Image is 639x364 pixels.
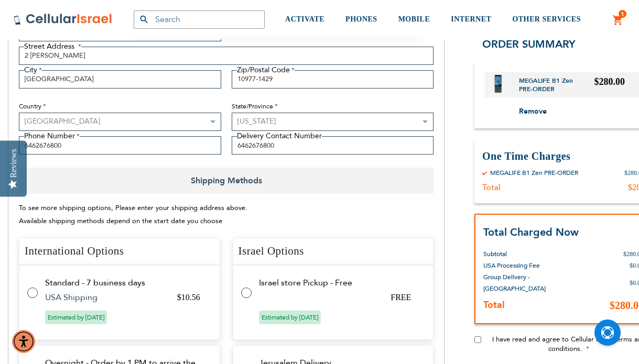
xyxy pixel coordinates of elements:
[489,74,507,92] img: MEGALIFE B1 Zen PRE-ORDER
[45,278,207,288] td: Standard - 7 business days
[19,238,220,265] h4: International Options
[483,272,546,292] span: Group Delivery - [GEOGRAPHIC_DATA]
[482,182,501,193] div: Total
[398,15,430,23] span: MOBILE
[612,14,624,27] a: 1
[483,298,505,311] strong: Total
[259,278,421,288] td: Israel store Pickup - Free
[621,10,624,18] span: 1
[594,76,625,86] span: $280.00
[391,293,411,302] span: FREE
[519,106,547,116] span: Remove
[12,330,35,353] div: Accessibility Menu
[482,37,576,51] span: Order Summary
[285,15,324,23] span: ACTIVATE
[45,311,107,324] span: Estimated by [DATE]
[233,238,434,265] h4: Israel Options
[19,203,247,226] span: To see more shipping options, Please enter your shipping address above. Available shipping method...
[512,15,581,23] span: OTHER SERVICES
[483,225,579,239] strong: Total Charged Now
[134,10,265,29] input: Search
[259,311,321,324] span: Estimated by [DATE]
[519,76,594,93] a: MEGALIFE B1 Zen PRE-ORDER
[345,15,377,23] span: PHONES
[177,293,200,302] span: $10.56
[13,13,113,26] img: Cellular Israel Logo
[9,149,18,178] div: Reviews
[45,293,164,302] td: USA Shipping
[19,168,434,194] span: Shipping Methods
[483,240,565,259] th: Subtotal
[483,261,540,269] span: USA Processing Fee
[451,15,491,23] span: INTERNET
[490,169,578,177] div: MEGALIFE B1 Zen PRE-ORDER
